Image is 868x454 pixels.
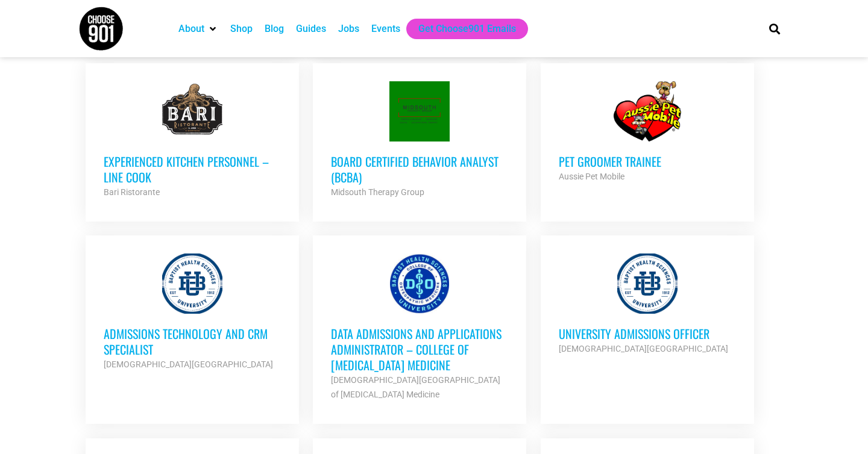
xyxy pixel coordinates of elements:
[331,154,508,185] h3: Board Certified Behavior Analyst (BCBA)
[104,187,160,197] strong: Bari Ristorante
[331,187,424,197] strong: Midsouth Therapy Group
[104,326,281,357] h3: Admissions Technology and CRM Specialist
[559,344,728,353] strong: [DEMOGRAPHIC_DATA][GEOGRAPHIC_DATA]
[86,235,299,390] a: Admissions Technology and CRM Specialist [DEMOGRAPHIC_DATA][GEOGRAPHIC_DATA]
[559,326,736,341] h3: University Admissions Officer
[331,326,508,373] h3: Data Admissions and Applications Administrator – College of [MEDICAL_DATA] Medicine
[559,154,736,169] h3: Pet Groomer Trainee
[104,154,281,185] h3: Experienced Kitchen Personnel – Line Cook
[172,19,749,39] nav: Main nav
[541,235,754,374] a: University Admissions Officer [DEMOGRAPHIC_DATA][GEOGRAPHIC_DATA]
[371,22,400,36] a: Events
[265,22,284,36] a: Blog
[559,172,624,181] strong: Aussie Pet Mobile
[178,22,204,36] a: About
[104,359,273,369] strong: [DEMOGRAPHIC_DATA][GEOGRAPHIC_DATA]
[313,63,526,217] a: Board Certified Behavior Analyst (BCBA) Midsouth Therapy Group
[765,19,785,39] div: Search
[86,63,299,217] a: Experienced Kitchen Personnel – Line Cook Bari Ristorante
[418,22,516,36] a: Get Choose901 Emails
[541,63,754,202] a: Pet Groomer Trainee Aussie Pet Mobile
[172,19,224,39] div: About
[230,22,253,36] a: Shop
[313,235,526,420] a: Data Admissions and Applications Administrator – College of [MEDICAL_DATA] Medicine [DEMOGRAPHIC_...
[331,375,500,399] strong: [DEMOGRAPHIC_DATA][GEOGRAPHIC_DATA] of [MEDICAL_DATA] Medicine
[338,22,359,36] a: Jobs
[296,22,326,36] a: Guides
